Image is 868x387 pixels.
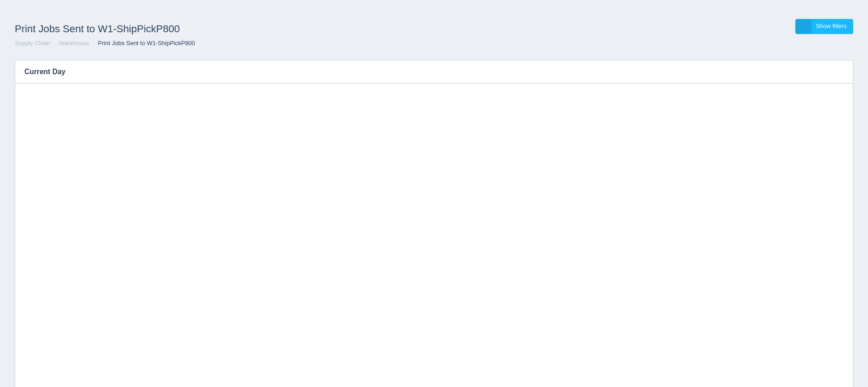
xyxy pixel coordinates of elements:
a: Warehouse [59,40,89,47]
a: Show filters [795,19,853,34]
h3: Current Day [15,60,825,83]
h1: Print Jobs Sent to W1-ShipPickP800 [15,19,434,39]
a: Supply Chain [15,40,50,47]
span: Show filters [816,23,847,29]
li: Print Jobs Sent to W1-ShipPickP800 [91,39,195,48]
